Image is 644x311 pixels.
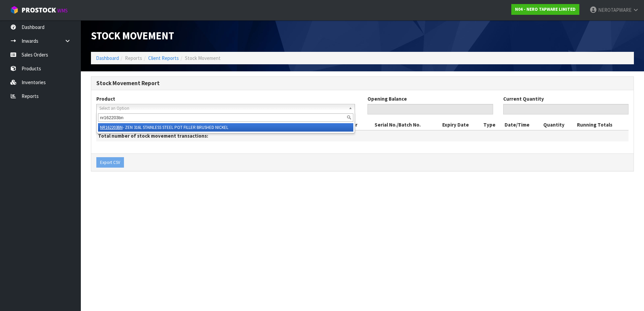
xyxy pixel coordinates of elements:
[99,104,346,112] span: Select an Option
[575,119,629,130] th: Running Totals
[96,95,115,102] label: Product
[542,119,575,130] th: Quantity
[98,123,353,132] li: - ZEN 316L STAINLESS STEEL POT FILLER BRUSHED NICKEL
[22,6,56,14] span: ProStock
[10,6,19,14] img: cube-alt.png
[57,7,68,14] small: WMS
[96,80,629,87] h3: Stock Movement Report
[441,119,482,130] th: Expiry Date
[100,125,123,130] em: NR162203BN
[185,55,221,61] span: Stock Movement
[598,7,632,13] span: NEROTAPWARE
[482,119,503,130] th: Type
[367,95,407,102] label: Opening Balance
[503,95,544,102] label: Current Quantity
[373,119,441,130] th: Serial No./Batch No.
[98,133,208,139] strong: Total number of stock movement transactions:
[125,55,142,61] span: Reports
[503,119,542,130] th: Date/Time
[515,6,576,12] strong: N04 - NERO TAPWARE LIMITED
[91,29,174,42] span: Stock Movement
[96,157,124,168] button: Export CSV
[96,55,119,61] a: Dashboard
[148,55,179,61] a: Client Reports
